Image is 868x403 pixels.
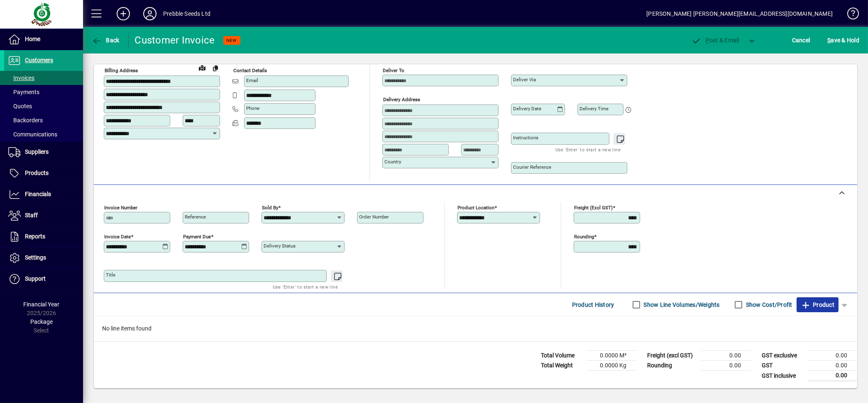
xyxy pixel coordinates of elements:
td: Freight (excl GST) [643,351,701,361]
a: Reports [4,226,83,247]
a: View on map [196,61,209,74]
button: Copy to Delivery address [209,61,222,75]
span: Settings [25,254,46,261]
button: Product [797,297,839,312]
span: Communications [8,131,57,138]
mat-hint: Use 'Enter' to start a new line [273,282,338,291]
span: Home [25,36,40,42]
div: [PERSON_NAME] [PERSON_NAME][EMAIL_ADDRESS][DOMAIN_NAME] [646,7,833,20]
button: Add [110,6,137,21]
td: GST exclusive [758,351,807,361]
mat-label: Payment due [183,234,211,240]
div: No line items found [94,316,857,341]
mat-label: Freight (excl GST) [574,205,613,211]
mat-label: Sold by [262,205,278,211]
span: P [706,37,709,44]
td: 0.00 [701,351,751,361]
span: Financials [25,191,51,197]
span: Invoices [8,75,34,81]
td: GST inclusive [758,371,807,381]
mat-label: Rounding [574,234,594,240]
span: Product History [572,298,614,311]
app-page-header-button: Back [83,33,129,48]
button: Post & Email [687,33,743,48]
mat-label: Reference [185,214,206,220]
mat-label: Country [384,159,401,165]
span: Package [30,318,53,325]
a: Settings [4,248,83,268]
mat-label: Email [246,78,258,83]
span: S [827,37,831,44]
td: Rounding [643,361,701,371]
button: Save & Hold [825,33,861,48]
label: Show Line Volumes/Weights [642,301,720,309]
span: NEW [227,38,237,43]
mat-label: Courier Reference [513,164,551,170]
button: Product History [569,297,618,312]
td: 0.00 [807,351,857,361]
div: Customer Invoice [135,34,215,47]
td: 0.00 [807,371,857,381]
span: Payments [8,89,39,95]
span: Product [801,298,834,311]
span: Backorders [8,117,43,124]
div: Prebble Seeds Ltd [163,7,210,20]
td: GST [758,361,807,371]
mat-label: Product location [457,205,494,211]
span: Back [92,37,120,44]
a: Backorders [4,113,83,127]
span: Staff [25,212,38,218]
mat-label: Invoice number [104,205,137,211]
mat-label: Deliver To [383,68,404,73]
td: 0.00 [701,361,751,371]
label: Show Cost/Profit [744,301,792,309]
span: Customers [25,57,53,63]
span: Cancel [792,34,810,47]
button: Profile [137,6,163,21]
mat-label: Delivery date [513,106,541,112]
a: Communications [4,127,83,141]
span: ave & Hold [827,34,859,47]
a: Staff [4,205,83,226]
button: Back [90,33,122,48]
span: Suppliers [25,148,49,155]
span: Support [25,275,46,282]
td: Total Volume [537,351,587,361]
mat-label: Deliver via [513,77,536,83]
span: Products [25,170,49,176]
td: Total Weight [537,361,587,371]
mat-label: Phone [246,105,259,111]
mat-label: Delivery status [264,243,296,249]
a: Support [4,269,83,289]
td: 0.0000 Kg [587,361,636,371]
a: Products [4,163,83,184]
a: Invoices [4,71,83,85]
span: ost & Email [691,37,739,44]
a: Payments [4,85,83,99]
mat-hint: Use 'Enter' to start a new line [555,145,621,154]
mat-label: Order number [359,214,389,220]
a: Home [4,29,83,50]
mat-label: Instructions [513,135,538,141]
td: 0.0000 M³ [587,351,636,361]
a: Knowledge Base [841,2,858,29]
button: Cancel [790,33,812,48]
a: Suppliers [4,142,83,163]
span: Quotes [8,103,32,109]
span: Financial Year [24,301,60,308]
mat-label: Invoice date [104,234,131,240]
span: Reports [25,233,45,240]
a: Quotes [4,99,83,113]
a: Financials [4,184,83,205]
td: 0.00 [807,361,857,371]
mat-label: Delivery time [579,106,609,112]
mat-label: Title [106,272,115,278]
